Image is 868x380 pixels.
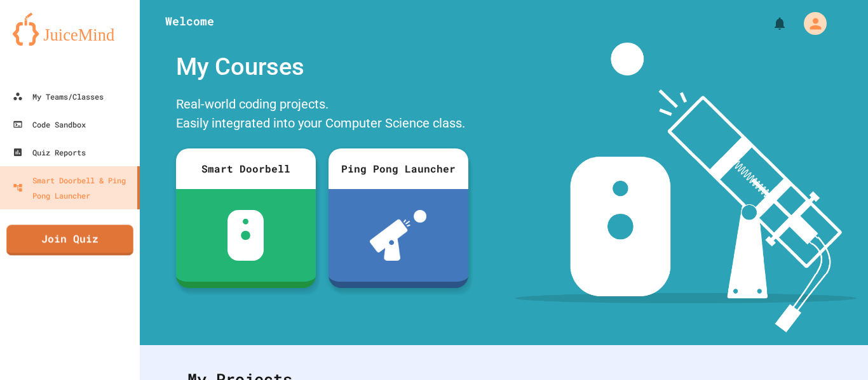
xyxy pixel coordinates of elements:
[13,173,132,203] div: Smart Doorbell & Ping Pong Launcher
[370,210,426,261] img: ppl-with-ball.png
[170,91,475,139] div: Real-world coding projects. Easily integrated into your Computer Science class.
[13,89,104,104] div: My Teams/Classes
[6,225,133,255] a: Join Quiz
[13,117,86,132] div: Code Sandbox
[170,43,475,91] div: My Courses
[329,148,468,189] div: Ping Pong Launcher
[515,43,856,332] img: banner-image-my-projects.png
[176,148,316,189] div: Smart Doorbell
[13,13,127,46] img: logo-orange.svg
[227,210,264,261] img: sdb-white.svg
[790,9,830,38] div: My Account
[13,145,86,160] div: Quiz Reports
[749,13,790,34] div: My Notifications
